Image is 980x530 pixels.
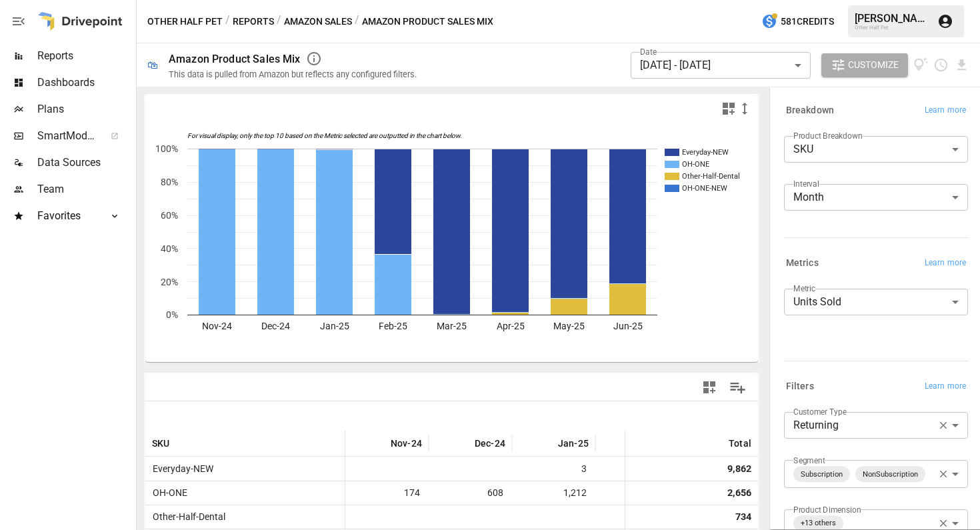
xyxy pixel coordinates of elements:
[155,143,178,154] text: 100%
[169,53,301,65] div: Amazon Product Sales Mix
[855,12,929,25] div: [PERSON_NAME]
[925,104,966,117] span: Learn more
[784,289,968,315] div: Units Sold
[682,160,709,169] text: OH-ONE
[848,57,899,73] span: Customize
[727,457,751,481] div: 9,862
[613,321,643,331] text: Jun-25
[756,9,839,34] button: 581Credits
[682,184,727,193] text: OH-ONE-NEW
[631,52,811,79] div: [DATE] - [DATE]
[781,13,834,30] span: 581 Credits
[161,177,178,187] text: 80%
[793,406,847,417] label: Customer Type
[855,25,929,31] div: Other Half Pet
[37,75,133,91] span: Dashboards
[784,412,959,439] div: Returning
[497,321,525,331] text: Apr-25
[147,487,187,498] span: OH-ONE
[161,210,178,221] text: 60%
[640,46,657,57] label: Date
[821,53,908,77] button: Customize
[145,122,748,362] svg: A chart.
[793,283,815,294] label: Metric
[786,379,814,394] h6: Filters
[784,136,968,163] div: SKU
[913,53,929,77] button: View documentation
[261,321,290,331] text: Dec-24
[233,13,274,30] button: Reports
[161,243,178,254] text: 40%
[793,130,863,141] label: Product Breakdown
[786,256,819,271] h6: Metrics
[277,13,281,30] div: /
[784,184,968,211] div: Month
[723,373,753,403] button: Manage Columns
[166,309,178,320] text: 0%
[37,48,133,64] span: Reports
[795,467,848,482] span: Subscription
[602,457,672,481] span: 1,123
[391,437,422,450] span: Nov-24
[169,69,417,79] div: This data is pulled from Amazon but reflects any configured filters.
[475,437,505,450] span: Dec-24
[435,481,505,505] span: 608
[320,321,349,331] text: Jan-25
[147,463,213,474] span: Everyday-NEW
[519,457,589,481] span: 3
[682,172,740,181] text: Other-Half-Dental
[37,208,96,224] span: Favorites
[786,103,834,118] h6: Breakdown
[225,13,230,30] div: /
[602,481,672,505] span: 647
[95,126,105,143] span: ™
[729,438,751,449] div: Total
[202,321,232,331] text: Nov-24
[735,505,751,529] div: 734
[147,13,223,30] button: Other Half Pet
[519,481,589,505] span: 1,212
[352,481,422,505] span: 174
[793,455,825,466] label: Segment
[147,511,225,522] span: Other-Half-Dental
[954,57,969,73] button: Download report
[152,437,170,450] span: SKU
[682,148,729,157] text: Everyday-NEW
[161,277,178,287] text: 20%
[37,181,133,197] span: Team
[857,467,923,482] span: NonSubscription
[553,321,585,331] text: May-25
[558,437,589,450] span: Jan-25
[933,57,949,73] button: Schedule report
[379,321,407,331] text: Feb-25
[187,132,462,140] text: For visual display, only the top 10 based on the Metric selected are outputted in the chart below.
[147,59,158,71] div: 🛍
[925,380,966,393] span: Learn more
[793,178,819,189] label: Interval
[37,101,133,117] span: Plans
[727,481,751,505] div: 2,656
[925,257,966,270] span: Learn more
[284,13,352,30] button: Amazon Sales
[355,13,359,30] div: /
[37,128,96,144] span: SmartModel
[37,155,133,171] span: Data Sources
[437,321,467,331] text: Mar-25
[793,504,861,515] label: Product Dimension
